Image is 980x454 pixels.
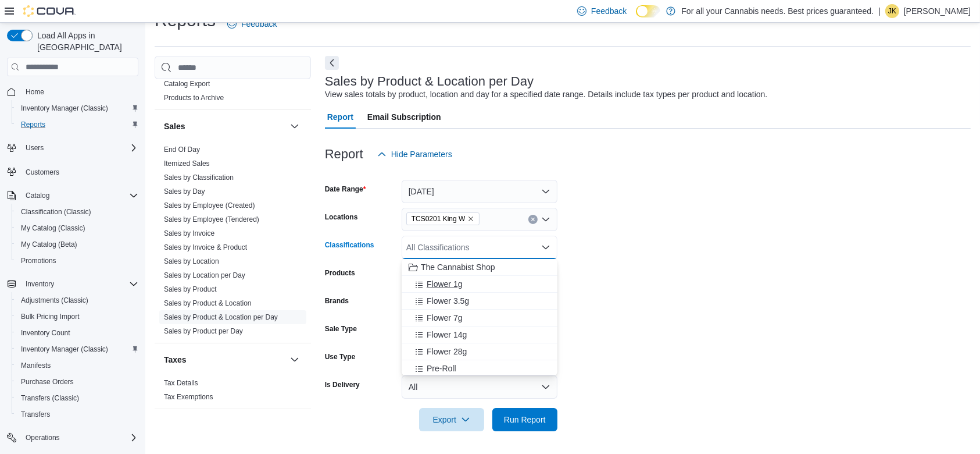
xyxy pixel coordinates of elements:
button: Inventory Count [12,325,143,341]
div: View sales totals by product, location and day for a specified date range. Details include tax ty... [325,88,768,101]
button: Sales [288,119,302,133]
span: Purchase Orders [16,375,138,389]
span: Tax Exemptions [164,392,213,402]
button: Export [419,408,484,431]
button: Inventory Manager (Classic) [12,341,143,357]
a: Promotions [16,254,61,268]
a: Sales by Day [164,187,205,196]
span: Inventory Manager (Classic) [16,342,138,356]
span: Inventory [26,279,54,289]
a: Adjustments (Classic) [16,293,93,307]
span: Flower 28g [427,346,467,357]
a: Itemized Sales [164,159,210,168]
label: Products [325,268,355,278]
button: Close list of options [541,243,550,252]
a: Manifests [16,359,55,373]
span: Sales by Product & Location per Day [164,313,278,322]
span: Sales by Location [164,257,219,266]
button: Users [21,141,48,155]
h3: Taxes [164,354,187,366]
a: Sales by Product & Location per Day [164,313,278,321]
h3: Report [325,147,363,161]
button: Open list of options [541,215,550,224]
button: Home [2,83,143,100]
span: Inventory Manager (Classic) [16,101,138,115]
img: Cova [23,5,76,17]
span: Sales by Day [164,187,205,196]
button: Flower 28g [402,343,557,360]
button: Flower 14g [402,327,557,343]
button: Taxes [288,353,302,367]
span: Transfers (Classic) [21,393,79,403]
h3: Sales by Product & Location per Day [325,75,534,88]
button: Inventory [2,276,143,292]
span: Transfers [21,410,50,419]
span: Products to Archive [164,93,224,102]
span: Sales by Employee (Tendered) [164,215,259,224]
a: Reports [16,118,50,132]
a: Catalog Export [164,80,210,88]
span: Promotions [21,256,56,265]
a: Sales by Product [164,285,217,293]
a: Sales by Location per Day [164,271,245,279]
button: Bulk Pricing Import [12,308,143,325]
button: Classification (Classic) [12,204,143,220]
a: Sales by Classification [164,173,234,182]
span: Feedback [241,18,277,30]
span: My Catalog (Classic) [21,224,85,233]
span: Flower 3.5g [427,295,469,307]
span: Adjustments (Classic) [16,293,138,307]
span: Users [21,141,138,155]
button: My Catalog (Beta) [12,236,143,253]
a: Classification (Classic) [16,205,96,219]
button: Sales [164,120,285,132]
div: Jennifer Kinzie [885,4,899,18]
span: Catalog [26,191,49,200]
button: All [402,375,557,399]
span: Adjustments (Classic) [21,296,88,305]
span: Export [426,408,477,431]
label: Use Type [325,352,355,361]
span: Classification (Classic) [16,205,138,219]
span: Inventory [21,277,138,291]
button: Adjustments (Classic) [12,292,143,308]
button: Reports [12,116,143,133]
button: Transfers [12,406,143,423]
span: Inventory Count [16,326,138,340]
p: For all your Cannabis needs. Best prices guaranteed. [681,4,874,18]
span: The Cannabist Shop [421,261,495,273]
div: Sales [155,143,311,343]
a: Inventory Count [16,326,75,340]
button: Promotions [12,253,143,269]
label: Classifications [325,240,374,250]
button: Flower 7g [402,310,557,327]
span: Inventory Manager (Classic) [21,345,108,354]
button: Hide Parameters [373,143,457,166]
span: Transfers (Classic) [16,391,138,405]
a: Transfers [16,407,55,421]
span: Bulk Pricing Import [16,310,138,324]
span: Catalog [21,189,138,203]
label: Is Delivery [325,380,360,389]
div: Taxes [155,376,311,409]
span: Sales by Invoice & Product [164,243,247,252]
span: Bulk Pricing Import [21,312,80,321]
span: Email Subscription [367,105,441,129]
label: Date Range [325,185,366,194]
button: Clear input [528,215,538,224]
p: | [878,4,881,18]
span: Catalog Export [164,79,210,88]
button: Run Report [492,408,557,431]
span: TCS0201 King W [412,213,466,225]
span: Flower 7g [427,312,462,324]
span: Purchase Orders [21,377,74,386]
span: Tax Details [164,378,198,388]
span: My Catalog (Classic) [16,221,138,235]
button: Catalog [21,189,54,203]
span: Users [26,143,44,152]
button: Pre-Roll [402,360,557,377]
a: Sales by Employee (Tendered) [164,215,259,224]
span: Inventory Count [21,328,70,338]
span: Flower 14g [427,329,467,340]
button: Operations [21,431,65,445]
